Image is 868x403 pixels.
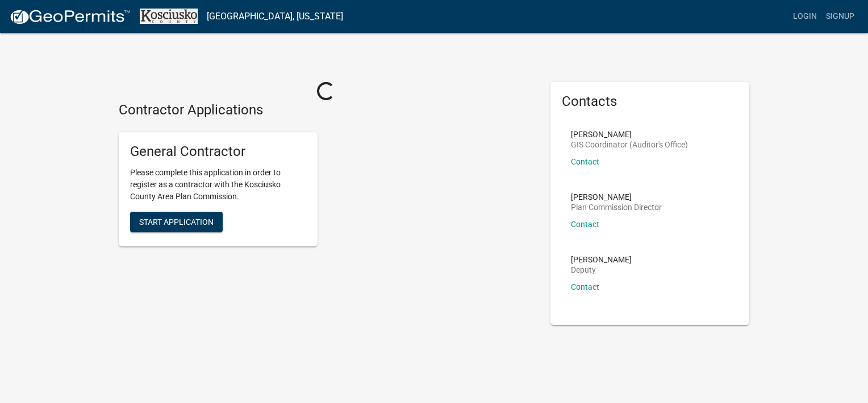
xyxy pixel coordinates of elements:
a: Contact [571,282,599,291]
a: [GEOGRAPHIC_DATA], [US_STATE] [207,7,343,26]
span: Start Application [139,217,214,226]
button: Start Application [130,212,223,232]
a: Contact [571,157,599,166]
p: GIS Coordinator (Auditor's Office) [571,141,688,149]
h5: Contacts [562,93,738,110]
p: Deputy [571,266,632,274]
h5: General Contractor [130,143,306,160]
a: Contact [571,220,599,229]
p: Plan Commission Director [571,203,662,211]
img: Kosciusko County, Indiana [140,9,198,24]
p: Please complete this application in order to register as a contractor with the Kosciusko County A... [130,167,306,203]
wm-workflow-list-section: Contractor Applications [119,102,533,256]
h4: Contractor Applications [119,102,533,118]
p: [PERSON_NAME] [571,256,632,264]
p: [PERSON_NAME] [571,130,688,138]
a: Signup [821,6,859,27]
a: Login [788,6,821,27]
p: [PERSON_NAME] [571,193,662,201]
